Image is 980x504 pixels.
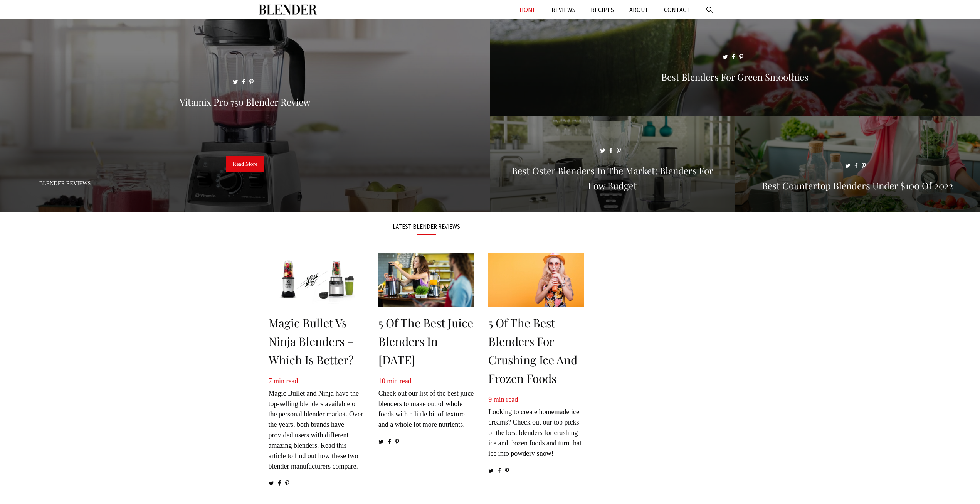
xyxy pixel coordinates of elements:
span: min read [494,396,518,403]
img: 5 of the Best Blenders for Crushing Ice and Frozen Foods [488,253,584,307]
p: Magic Bullet and Ninja have the top-selling blenders available on the personal blender market. Ov... [269,376,365,472]
span: 10 [378,377,385,385]
p: Looking to create homemade ice creams? Check out our top picks of the best blenders for crushing ... [488,394,584,459]
a: 5 of the Best Juice Blenders in [DATE] [378,315,473,367]
a: Magic Bullet vs Ninja Blenders – Which Is Better? [269,315,354,367]
iframe: Advertisement [606,224,710,455]
span: 9 [488,396,492,403]
a: Best Countertop Blenders Under $100 of 2022 [735,203,980,211]
p: Check out our list of the best juice blenders to make out of whole foods with a little bit of tex... [378,376,474,430]
h3: LATEST BLENDER REVIEWS [269,224,585,229]
a: Best Oster Blenders in the Market: Blenders for Low Budget [490,203,735,211]
img: Magic Bullet vs Ninja Blenders – Which Is Better? [269,253,365,307]
a: Read More [226,156,264,172]
a: 5 of the Best Blenders for Crushing Ice and Frozen Foods [488,315,577,386]
span: 7 [269,377,272,385]
a: Blender Reviews [39,180,91,186]
img: 5 of the Best Juice Blenders in 2022 [378,253,474,307]
span: min read [274,377,298,385]
span: min read [387,377,411,385]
